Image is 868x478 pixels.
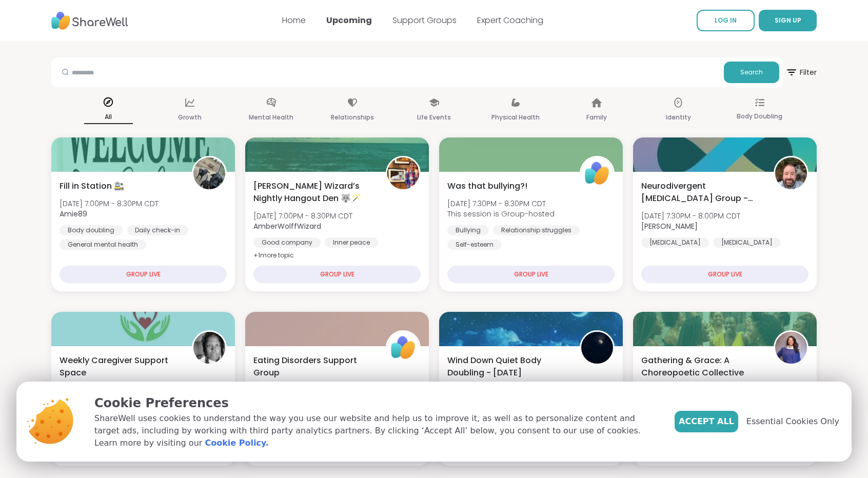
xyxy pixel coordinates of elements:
span: Neurodivergent [MEDICAL_DATA] Group - [DATE] [641,180,762,205]
div: General mental health [60,240,146,250]
div: Inner peace [325,237,378,248]
b: [PERSON_NAME] [641,221,698,231]
p: Family [586,111,607,124]
a: Home [282,14,306,26]
span: [DATE] 7:00PM - 8:30PM CDT [253,211,352,221]
span: SIGN UP [775,16,801,25]
p: Body Doubling [737,110,782,123]
img: Brian_L [775,157,807,189]
div: Daily check-in [127,225,188,235]
span: LOG IN [715,16,737,25]
div: Bullying [447,225,489,235]
img: ShareWell [387,332,419,364]
img: ShareWell [581,157,613,189]
img: Tasha_Chi [193,332,225,364]
div: GROUP LIVE [447,266,615,283]
p: Growth [178,111,202,124]
p: Cookie Preferences [94,394,658,412]
div: GROUP LIVE [253,266,421,283]
p: ShareWell uses cookies to understand the way you use our website and help us to improve it, as we... [94,412,658,449]
div: [MEDICAL_DATA] [713,237,781,248]
button: SIGN UP [759,10,817,31]
div: Good company [253,237,321,248]
button: Search [724,62,779,83]
span: Gathering & Grace: A Choreopoetic Collective [641,354,762,379]
span: [DATE] 7:30PM - 8:00PM CDT [641,211,740,221]
button: Filter [785,57,817,87]
span: Wind Down Quiet Body Doubling - [DATE] [447,354,568,379]
img: ShareWell Nav Logo [51,7,128,35]
span: Filter [785,60,817,85]
span: [DATE] 7:00PM - 8:30PM CDT [60,198,159,209]
div: GROUP LIVE [641,266,808,283]
p: Life Events [417,111,451,124]
span: Search [740,68,763,77]
span: Essential Cookies Only [746,415,839,428]
p: All [84,111,133,124]
span: [PERSON_NAME] Wizard’s Nightly Hangout Den 🐺🪄 [253,180,374,205]
a: Support Groups [392,14,457,26]
p: Identity [666,111,691,124]
span: Accept All [679,415,734,428]
span: Eating Disorders Support Group [253,354,374,379]
p: Physical Health [491,111,540,124]
p: Mental Health [249,111,293,124]
span: [DATE] 7:30PM - 8:30PM CDT [447,198,555,209]
b: Amie89 [60,209,87,219]
img: Amie89 [193,157,225,189]
img: NaAlSi2O6 [775,332,807,364]
img: AmberWolffWizard [387,157,419,189]
div: Relationship struggles [493,225,580,235]
div: Body doubling [60,225,123,235]
div: [MEDICAL_DATA] [641,237,709,248]
div: GROUP LIVE [60,266,227,283]
img: QueenOfTheNight [581,332,613,364]
span: This session is Group-hosted [447,209,555,219]
button: Accept All [675,411,738,432]
span: Was that bullying?! [447,180,527,192]
span: Weekly Caregiver Support Space [60,354,181,379]
span: Fill in Station 🚉 [60,180,124,192]
a: Upcoming [326,14,372,26]
b: AmberWolffWizard [253,221,321,231]
a: LOG IN [697,10,755,31]
a: Cookie Policy. [205,437,268,449]
div: Self-esteem [447,240,502,250]
p: Relationships [331,111,374,124]
a: Expert Coaching [477,14,543,26]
